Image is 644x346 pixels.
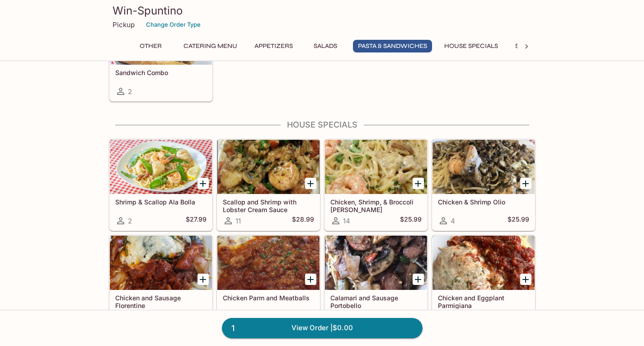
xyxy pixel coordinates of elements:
[413,274,424,285] button: Add Calamari and Sausage Portobello
[330,294,422,309] h5: Calamari and Sausage Portobello
[235,217,241,225] span: 11
[343,217,350,225] span: 14
[217,236,320,290] div: Chicken Parm and Meatballs
[223,198,314,213] h5: Scallop and Shrimp with Lobster Cream Sauce
[510,40,597,52] button: Special Combinations
[432,140,535,194] div: Chicken & Shrimp Olio
[324,235,428,327] a: Calamari and Sausage Portobello2$25.99
[110,10,212,65] div: Sandwich Combo
[432,139,535,231] a: Chicken & Shrimp Olio4$25.99
[520,178,531,189] button: Add Chicken & Shrimp Olio
[223,294,314,302] h5: Chicken Parm and Meatballs
[413,178,424,189] button: Add Chicken, Shrimp, & Broccoli Alfredo
[439,40,503,52] button: House Specials
[353,40,432,52] button: Pasta & Sandwiches
[109,120,536,130] h4: House Specials
[115,69,207,76] h5: Sandwich Combo
[115,198,207,206] h5: Shrimp & Scallop Ala Bolla
[197,274,209,285] button: Add Chicken and Sausage Florentine
[113,4,532,18] h3: Win-Spuntino
[432,236,535,290] div: Chicken and Eggplant Parmigiana
[110,140,212,194] div: Shrimp & Scallop Ala Bolla
[226,322,240,335] span: 1
[115,294,207,309] h5: Chicken and Sausage Florentine
[305,274,316,285] button: Add Chicken Parm and Meatballs
[197,178,209,189] button: Add Shrimp & Scallop Ala Bolla
[520,274,531,285] button: Add Chicken and Eggplant Parmigiana
[222,318,423,338] a: 1View Order |$0.00
[131,40,171,52] button: Other
[249,40,298,52] button: Appetizers
[438,294,529,309] h5: Chicken and Eggplant Parmigiana
[451,217,455,225] span: 4
[305,40,346,52] button: Salads
[113,20,135,29] p: Pickup
[110,236,212,290] div: Chicken and Sausage Florentine
[508,215,529,226] h5: $25.99
[109,235,212,327] a: Chicken and Sausage Florentine1$25.99
[128,87,132,96] span: 2
[438,198,529,206] h5: Chicken & Shrimp Olio
[217,139,320,231] a: Scallop and Shrimp with Lobster Cream Sauce11$28.99
[179,40,242,52] button: Catering Menu
[325,140,427,194] div: Chicken, Shrimp, & Broccoli Alfredo
[128,217,132,225] span: 2
[305,178,316,189] button: Add Scallop and Shrimp with Lobster Cream Sauce
[330,198,422,213] h5: Chicken, Shrimp, & Broccoli [PERSON_NAME]
[324,139,428,231] a: Chicken, Shrimp, & Broccoli [PERSON_NAME]14$25.99
[217,235,320,327] a: Chicken Parm and Meatballs11$25.99
[186,215,207,226] h5: $27.99
[142,18,205,32] button: Change Order Type
[432,235,535,327] a: Chicken and Eggplant Parmigiana7$25.99
[109,139,212,231] a: Shrimp & Scallop Ala Bolla2$27.99
[292,215,314,226] h5: $28.99
[217,140,320,194] div: Scallop and Shrimp with Lobster Cream Sauce
[400,215,422,226] h5: $25.99
[325,236,427,290] div: Calamari and Sausage Portobello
